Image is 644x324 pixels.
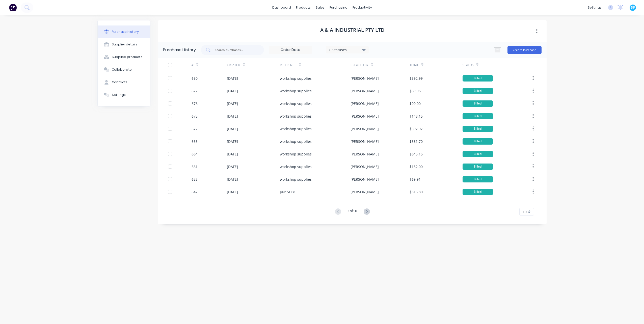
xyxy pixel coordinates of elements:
[112,67,132,72] div: Collaborate
[463,63,474,67] div: Status
[227,139,238,144] div: [DATE]
[410,151,423,157] div: $645.15
[269,46,312,54] input: Order Date
[463,75,493,82] div: Billed
[351,88,379,94] div: [PERSON_NAME]
[350,4,374,11] div: productivity
[410,101,421,106] div: $99.00
[192,164,198,169] div: 661
[463,88,493,94] div: Billed
[98,63,150,76] button: Collaborate
[280,189,296,195] div: J/N: SO31
[463,113,493,119] div: Billed
[293,4,313,11] div: products
[410,88,421,94] div: $69.96
[227,189,238,195] div: [DATE]
[631,5,635,10] span: DP
[351,126,379,131] div: [PERSON_NAME]
[463,138,493,145] div: Billed
[280,126,312,131] div: workshop supplies
[327,4,350,11] div: purchasing
[112,30,139,34] div: Purchase history
[507,46,542,54] button: Create Purchase
[192,189,198,195] div: 647
[463,164,493,170] div: Billed
[227,151,238,157] div: [DATE]
[351,177,379,182] div: [PERSON_NAME]
[280,63,296,67] div: Reference
[280,151,312,157] div: workshop supplies
[410,177,421,182] div: $69.91
[585,4,604,11] div: settings
[463,100,493,107] div: Billed
[410,114,423,119] div: $148.15
[227,63,240,67] div: Created
[313,4,327,11] div: sales
[280,139,312,144] div: workshop supplies
[351,139,379,144] div: [PERSON_NAME]
[320,27,385,33] h1: A & A Industrial Pty Ltd
[351,114,379,119] div: [PERSON_NAME]
[192,88,198,94] div: 677
[329,47,365,52] div: 6 Statuses
[192,151,198,157] div: 664
[280,177,312,182] div: workshop supplies
[523,209,527,214] span: 10
[9,4,17,11] img: Factory
[227,126,238,131] div: [DATE]
[227,177,238,182] div: [DATE]
[112,93,126,97] div: Settings
[351,101,379,106] div: [PERSON_NAME]
[192,76,198,81] div: 680
[163,47,196,53] div: Purchase History
[98,25,150,38] button: Purchase history
[410,164,423,169] div: $132.00
[410,76,423,81] div: $392.99
[227,76,238,81] div: [DATE]
[192,114,198,119] div: 675
[112,80,127,85] div: Contacts
[410,126,423,131] div: $592.97
[351,164,379,169] div: [PERSON_NAME]
[112,55,142,59] div: Supplied products
[112,42,137,47] div: Supplier details
[227,88,238,94] div: [DATE]
[98,89,150,101] button: Settings
[463,151,493,157] div: Billed
[463,126,493,132] div: Billed
[192,63,194,67] div: #
[351,189,379,195] div: [PERSON_NAME]
[98,38,150,51] button: Supplier details
[410,189,423,195] div: $316.80
[280,88,312,94] div: workshop supplies
[351,63,368,67] div: Created By
[280,114,312,119] div: workshop supplies
[270,4,293,11] a: dashboard
[410,139,423,144] div: $581.70
[98,51,150,63] button: Supplied products
[192,139,198,144] div: 665
[192,126,198,131] div: 672
[192,177,198,182] div: 653
[280,76,312,81] div: workshop supplies
[192,101,198,106] div: 676
[98,76,150,89] button: Contacts
[463,176,493,182] div: Billed
[214,47,256,52] input: Search purchases...
[227,164,238,169] div: [DATE]
[348,208,357,215] div: 1 of 10
[227,101,238,106] div: [DATE]
[463,189,493,195] div: Billed
[280,101,312,106] div: workshop supplies
[227,114,238,119] div: [DATE]
[410,63,419,67] div: Total
[351,76,379,81] div: [PERSON_NAME]
[280,164,312,169] div: workshop supplies
[351,151,379,157] div: [PERSON_NAME]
